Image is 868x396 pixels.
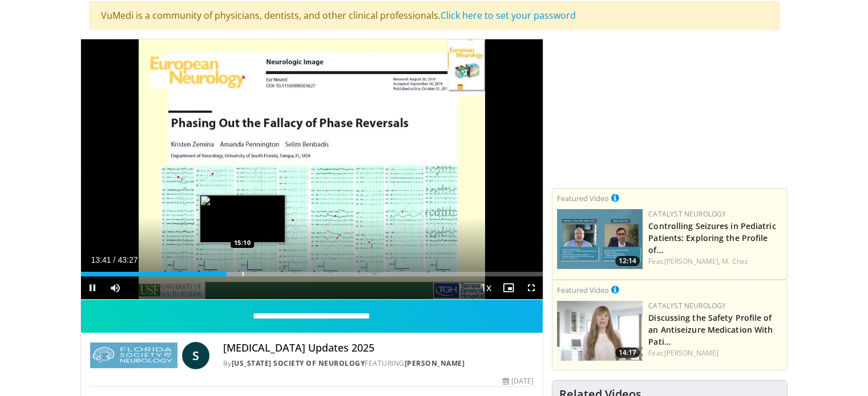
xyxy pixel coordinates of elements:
button: Enable picture-in-picture mode [497,276,520,299]
div: VuMedi is a community of physicians, dentists, and other clinical professionals. [89,1,780,30]
div: Progress Bar [81,272,543,276]
div: [DATE] [503,376,534,386]
a: 12:14 [557,209,643,269]
span: 14:17 [615,348,640,358]
a: 14:17 [557,301,643,361]
button: Pause [81,276,104,299]
a: Catalyst Neurology [648,301,726,311]
a: Discussing the Safety Profile of an Antiseizure Medication With Pati… [648,312,773,347]
a: M. Chez [722,256,748,266]
div: Feat. [648,348,782,358]
span: 43:27 [118,255,138,264]
a: [PERSON_NAME], [664,256,720,266]
img: image.jpeg [200,195,285,243]
a: S [182,342,209,369]
span: / [114,255,116,264]
a: Controlling Seizures in Pediatric Patients: Exploring the Profile of… [648,221,776,255]
button: Fullscreen [520,276,543,299]
div: By FEATURING [223,358,534,369]
a: [PERSON_NAME] [405,358,465,368]
span: 12:14 [615,256,640,266]
img: 5e01731b-4d4e-47f8-b775-0c1d7f1e3c52.png.150x105_q85_crop-smart_upscale.jpg [557,209,643,269]
video-js: Video Player [81,39,543,300]
a: Catalyst Neurology [648,209,726,219]
img: c23d0a25-a0b6-49e6-ba12-869cdc8b250a.png.150x105_q85_crop-smart_upscale.jpg [557,301,643,361]
button: Mute [104,276,127,299]
img: Florida Society of Neurology [90,342,177,369]
small: Featured Video [557,285,609,295]
div: Feat. [648,256,782,267]
a: [PERSON_NAME] [664,348,718,358]
a: [US_STATE] Society of Neurology [232,358,365,368]
small: Featured Video [557,193,609,203]
h4: [MEDICAL_DATA] Updates 2025 [223,342,534,354]
iframe: Advertisement [584,39,756,181]
span: 13:41 [91,255,111,264]
a: Click here to set your password [441,9,576,22]
button: Playback Rate [474,276,497,299]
